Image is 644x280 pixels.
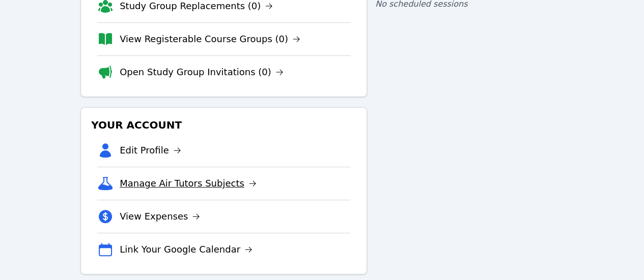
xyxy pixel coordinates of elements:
h3: Your Account [89,116,358,134]
a: View Expenses [120,209,200,224]
a: Link Your Google Calendar [120,242,253,257]
a: Open Study Group Invitations (0) [120,65,284,79]
a: Edit Profile [120,143,181,158]
a: View Registerable Course Groups (0) [120,32,300,46]
a: Manage Air Tutors Subjects [120,176,257,191]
